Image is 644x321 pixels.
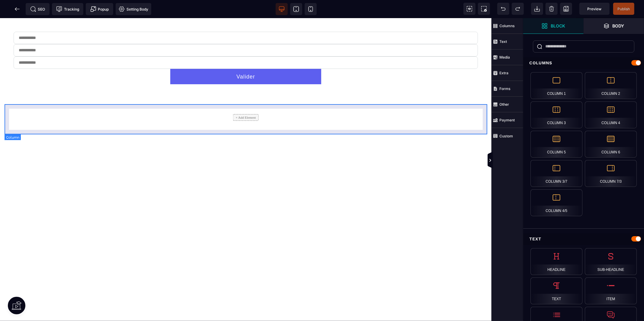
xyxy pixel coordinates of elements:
[499,71,508,75] strong: Extra
[499,118,515,122] strong: Payment
[26,3,50,15] span: Seo meta data
[499,24,515,28] strong: Columns
[52,3,83,15] span: Tracking code
[585,101,637,128] div: Column 4
[588,7,602,11] span: Preview
[546,3,558,15] span: Clear
[11,3,23,15] span: Back
[30,6,45,12] span: SEO
[499,102,509,107] strong: Other
[86,3,113,15] span: Create Alert Modal
[276,3,288,15] span: View desktop
[116,3,151,15] span: Favicon
[560,3,572,15] span: Save
[492,81,523,97] span: Forms
[530,101,582,128] div: Column 3
[170,51,321,66] button: Valider
[290,3,302,15] span: View tablet
[523,18,584,34] span: Open Blocks
[531,3,543,15] span: Open Import Webpage
[512,3,524,15] span: Redo
[497,3,509,15] span: Undo
[463,3,476,15] span: View components
[523,233,644,245] div: Text
[530,189,582,216] div: Column 4/5
[492,18,523,34] span: Columns
[119,6,148,12] span: Setting Body
[523,57,644,69] div: Columns
[530,160,582,187] div: Column 3/7
[492,112,523,128] span: Payment
[499,39,507,44] strong: Text
[499,86,511,91] strong: Forms
[523,152,529,170] span: Toggle Views
[492,34,523,50] span: Text
[499,55,510,59] strong: Media
[585,278,637,304] div: Item
[492,65,523,81] span: Extra
[585,72,637,99] div: Column 2
[499,134,513,138] strong: Custom
[305,3,317,15] span: View mobile
[585,248,637,275] div: Sub-headline
[90,6,109,12] span: Popup
[530,248,582,275] div: Headline
[492,97,523,112] span: Other
[585,160,637,187] div: Column 7/3
[585,131,637,158] div: Column 6
[478,3,490,15] span: Screenshot
[530,72,582,99] div: Column 1
[579,3,610,15] span: Preview
[584,18,644,34] span: Open Layers
[551,24,565,28] strong: Block
[492,128,523,144] span: Custom Block
[613,24,624,28] strong: Body
[492,50,523,65] span: Media
[56,6,79,12] span: Tracking
[530,278,582,304] div: Text
[613,3,634,15] span: Save
[618,7,630,11] span: Publish
[530,131,582,158] div: Column 5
